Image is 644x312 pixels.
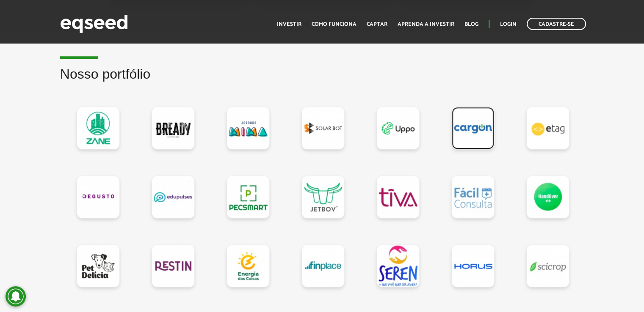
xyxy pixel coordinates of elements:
[367,22,387,27] a: Captar
[77,107,119,149] a: Zane
[527,176,569,218] a: HandOver
[527,18,586,30] a: Cadastre-se
[227,107,269,149] a: Jornada Mima
[312,22,357,27] a: Como funciona
[398,22,454,27] a: Aprenda a investir
[500,22,517,27] a: Login
[277,22,301,27] a: Investir
[452,176,494,218] a: Fácil Consulta
[60,13,128,35] img: EqSeed
[60,67,584,94] h2: Nosso portfólio
[77,176,119,218] a: Degusto Brands
[302,245,344,287] a: Finplace
[152,176,194,218] a: Edupulses
[377,107,419,149] a: Uppo
[452,107,494,149] a: CargOn
[227,245,269,287] a: Energia das Coisas
[77,245,119,287] a: Pet Delícia
[452,245,494,287] a: HORUS
[302,107,344,149] a: Solar Bot
[527,245,569,287] a: SciCrop
[302,176,344,218] a: JetBov
[377,245,419,287] a: Seren
[464,22,478,27] a: Blog
[152,107,194,149] a: Bready
[377,176,419,218] a: Tiva
[152,245,194,287] a: Restin
[227,176,269,218] a: Pecsmart
[527,107,569,149] a: Etag Digital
